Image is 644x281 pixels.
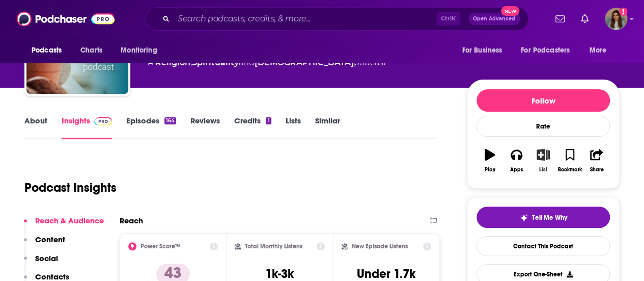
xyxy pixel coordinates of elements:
[530,142,556,179] button: List
[477,116,610,137] div: Rate
[556,142,583,179] button: Bookmark
[477,142,503,179] button: Play
[510,167,523,173] div: Apps
[468,13,520,25] button: Open AdvancedNew
[24,216,104,235] button: Reach & Audience
[286,116,301,139] a: Lists
[245,243,302,250] h2: Total Monthly Listens
[583,142,610,179] button: Share
[17,9,115,29] img: Podchaser - Follow, Share and Rate Podcasts
[605,8,627,30] img: User Profile
[234,116,271,139] a: Credits1
[619,8,627,16] svg: Email not verified
[24,180,117,195] h1: Podcast Insights
[477,207,610,228] button: tell me why sparkleTell Me Why
[477,89,610,112] button: Follow
[121,43,157,58] span: Monitoring
[32,43,62,58] span: Podcasts
[473,16,515,21] span: Open Advanced
[266,117,271,124] div: 1
[521,43,570,58] span: For Podcasters
[114,41,170,60] button: open menu
[514,41,584,60] button: open menu
[174,11,436,27] input: Search podcasts, credits, & more...
[590,43,607,58] span: More
[605,8,627,30] button: Show profile menu
[462,43,502,58] span: For Business
[74,41,108,60] a: Charts
[35,216,104,225] p: Reach & Audience
[24,235,65,253] button: Content
[146,7,528,31] div: Search podcasts, credits, & more...
[455,41,515,60] button: open menu
[532,214,567,222] span: Tell Me Why
[35,253,58,263] p: Social
[352,243,408,250] h2: New Episode Listens
[35,235,65,244] p: Content
[94,117,112,125] img: Podchaser Pro
[126,116,176,139] a: Episodes164
[558,167,582,173] div: Bookmark
[24,41,75,60] button: open menu
[24,253,58,272] button: Social
[590,167,603,173] div: Share
[520,214,528,222] img: tell me why sparkle
[503,142,529,179] button: Apps
[485,167,495,173] div: Play
[164,117,176,124] div: 164
[120,216,143,225] h2: Reach
[436,12,460,25] span: Ctrl K
[315,116,340,139] a: Similar
[605,8,627,30] span: Logged in as daniellegrant
[551,10,569,28] a: Show notifications dropdown
[80,43,102,58] span: Charts
[141,243,180,250] h2: Power Score™
[62,116,112,139] a: InsightsPodchaser Pro
[577,10,593,28] a: Show notifications dropdown
[24,116,47,139] a: About
[190,116,220,139] a: Reviews
[539,167,547,173] div: List
[501,6,519,16] span: New
[582,41,620,60] button: open menu
[477,236,610,256] a: Contact This Podcast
